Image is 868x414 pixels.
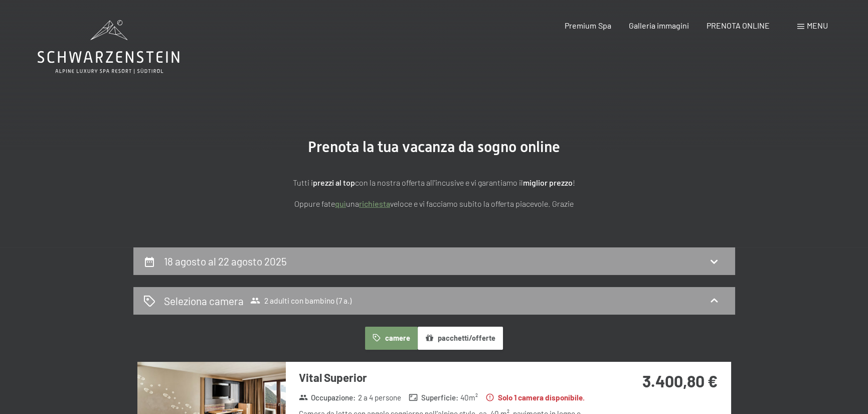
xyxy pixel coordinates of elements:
[485,392,585,403] strong: Solo 1 camera disponibile.
[299,392,356,403] strong: Occupazione :
[460,392,478,403] span: 40 m²
[409,392,458,403] strong: Superficie :
[523,178,573,187] strong: miglior prezzo
[642,371,718,390] strong: 3.400,80 €
[313,178,355,187] strong: prezzi al top
[418,327,503,350] button: pacchetti/offerte
[629,21,689,30] a: Galleria immagini
[164,255,287,267] h2: 18 agosto al 22 agosto 2025
[184,176,685,189] p: Tutti i con la nostra offerta all'incusive e vi garantiamo il !
[250,296,352,306] span: 2 adulti con bambino (7 a.)
[299,370,597,385] h3: Vital Superior
[358,392,401,403] span: 2 a 4 persone
[184,197,685,210] p: Oppure fate una veloce e vi facciamo subito la offerta piacevole. Grazie
[164,294,244,308] h2: Seleziona camera
[335,199,346,208] a: quì
[707,21,770,30] a: PRENOTA ONLINE
[565,21,611,30] a: Premium Spa
[365,327,417,350] button: camere
[359,199,390,208] a: richiesta
[308,138,560,156] span: Prenota la tua vacanza da sogno online
[807,21,828,30] span: Menu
